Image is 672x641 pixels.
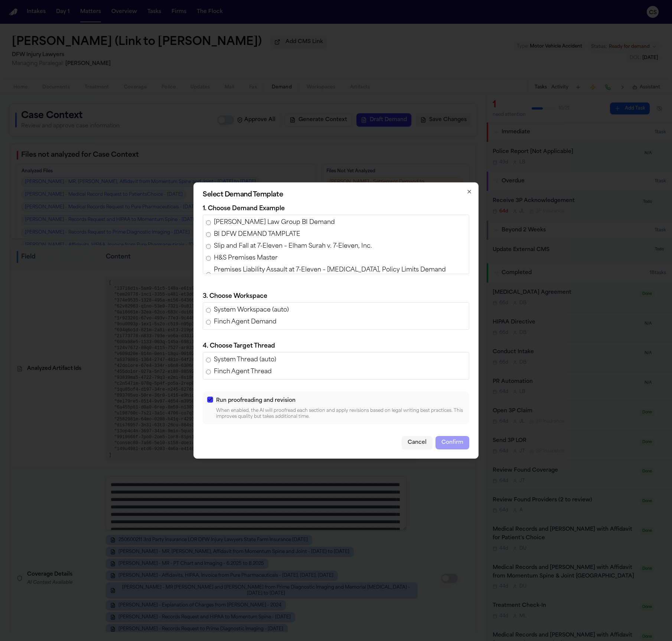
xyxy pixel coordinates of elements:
span: [PERSON_NAME] Law Group BI Demand [214,218,335,227]
span: Finch Agent Demand [214,318,277,326]
span: BI DFW DEMAND TAMPLATE [214,230,300,239]
p: When enabled, the AI will proofread each section and apply revisions based on legal writing best ... [216,408,465,420]
input: System Thread (auto) [206,358,211,362]
span: Premises Liability Assault at 7-Eleven – [MEDICAL_DATA], Policy Limits Demand ([PERSON_NAME] v. M... [214,266,466,283]
p: 4. Choose Target Thread [203,342,469,351]
span: Slip and Fall at 7-Eleven – Elham Surah v. 7-Eleven, Inc. [214,242,372,251]
input: System Workspace (auto) [206,308,211,313]
p: 3. Choose Workspace [203,292,469,301]
input: [PERSON_NAME] Law Group BI Demand [206,220,211,225]
span: Run proofreading and revision [216,398,296,403]
p: 1. Choose Demand Example [203,204,469,213]
input: H&S Premises Master [206,256,211,261]
h2: Select Demand Template [203,192,469,198]
span: Finch Agent Thread [214,367,272,376]
input: Slip and Fall at 7-Eleven – Elham Surah v. 7-Eleven, Inc. [206,244,211,249]
span: H&S Premises Master [214,254,278,263]
input: Finch Agent Thread [206,370,211,374]
input: BI DFW DEMAND TAMPLATE [206,232,211,237]
button: Cancel [402,436,433,449]
input: Premises Liability Assault at 7-Eleven – [MEDICAL_DATA], Policy Limits Demand ([PERSON_NAME] v. M... [206,272,211,277]
input: Finch Agent Demand [206,320,211,325]
span: System Workspace (auto) [214,306,289,315]
span: System Thread (auto) [214,355,276,364]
